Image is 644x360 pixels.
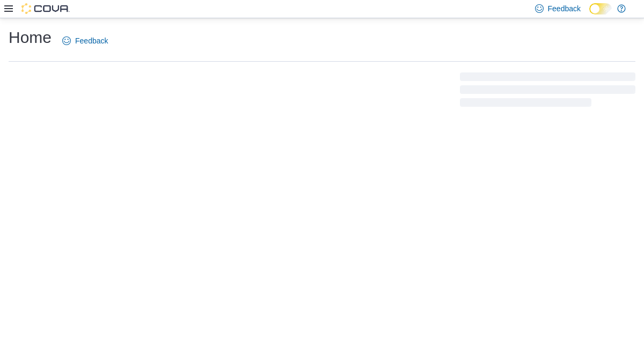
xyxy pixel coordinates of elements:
h1: Home [9,27,52,48]
input: Dark Mode [589,3,612,14]
span: Feedback [75,35,108,46]
img: Cova [21,3,70,14]
span: Loading [460,75,635,109]
span: Dark Mode [589,14,590,15]
a: Feedback [58,30,112,52]
span: Feedback [548,3,581,14]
